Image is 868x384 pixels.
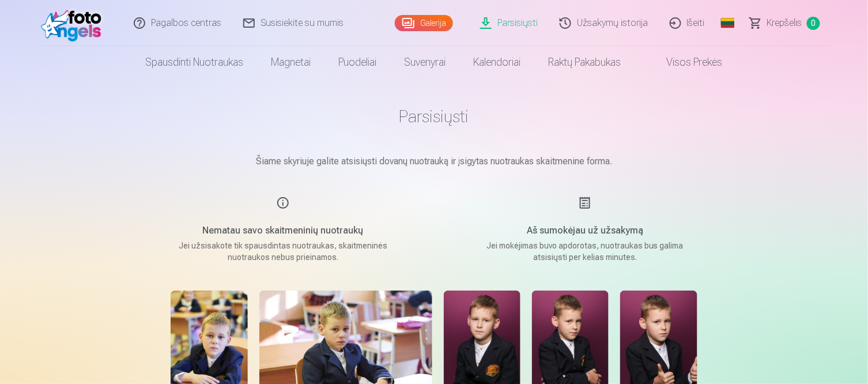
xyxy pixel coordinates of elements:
[390,46,459,78] a: Suvenyrai
[173,224,393,238] h5: Nematau savo skaitmeninių nuotraukų
[131,46,257,78] a: Spausdinti nuotraukas
[146,106,722,127] h1: Parsisiųsti
[459,46,534,78] a: Kalendoriai
[395,15,453,31] a: Galerija
[475,224,695,238] h5: Aš sumokėjau už užsakymą
[767,16,802,30] span: Krepšelis
[475,240,695,263] p: Jei mokėjimas buvo apdorotas, nuotraukas bus galima atsisiųsti per kelias minutes.
[635,46,737,78] a: Visos prekės
[534,46,635,78] a: Raktų pakabukas
[257,46,324,78] a: Magnetai
[324,46,390,78] a: Puodeliai
[146,155,722,168] p: Šiame skyriuje galite atsisiųsti dovanų nuotrauką ir įsigytas nuotraukas skaitmenine forma.
[41,5,107,42] img: /fa2
[807,17,820,30] span: 0
[173,240,393,263] p: Jei užsisakote tik spausdintas nuotraukas, skaitmeninės nuotraukos nebus prieinamos.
